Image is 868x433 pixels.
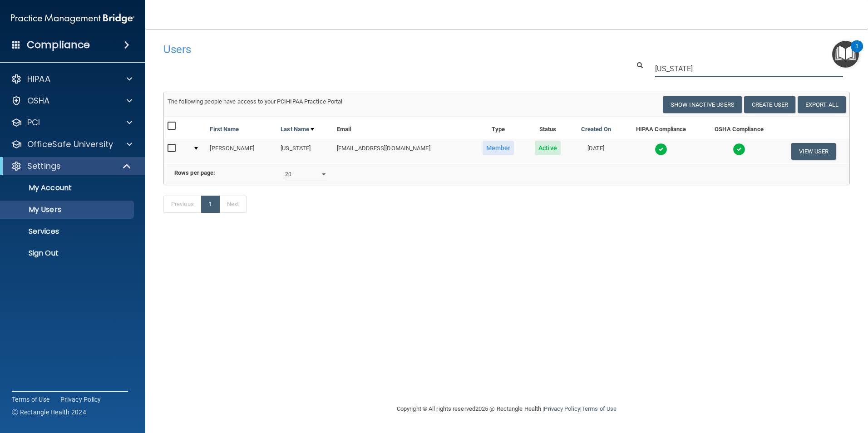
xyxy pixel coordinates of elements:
td: [DATE] [570,139,621,163]
p: My Account [6,183,130,192]
p: Settings [27,161,61,172]
h4: Users [163,44,558,55]
button: Show Inactive Users [663,96,742,113]
a: Created On [581,124,611,135]
a: First Name [210,124,239,135]
th: Type [472,117,525,139]
p: Sign Out [6,249,130,258]
th: OSHA Compliance [700,117,778,139]
p: OfficeSafe University [27,139,113,150]
button: Open Resource Center, 1 new notification [832,41,859,68]
span: Ⓒ Rectangle Health 2024 [12,408,86,417]
a: Settings [11,161,132,172]
span: Member [483,141,514,155]
span: The following people have access to your PCIHIPAA Practice Portal [168,98,343,105]
button: Create User [744,96,795,113]
img: PMB logo [11,10,134,28]
a: HIPAA [11,74,132,84]
a: PCI [11,117,132,128]
a: 1 [201,196,220,213]
td: [PERSON_NAME] [206,139,277,163]
td: [US_STATE] [277,139,333,163]
b: Rows per page: [174,169,215,176]
p: Services [6,227,130,236]
h4: Compliance [27,39,90,51]
input: Search [655,60,843,77]
span: Active [535,141,561,155]
a: Export All [798,96,846,113]
th: Email [333,117,472,139]
a: OfficeSafe University [11,139,132,150]
img: tick.e7d51cea.svg [655,143,667,156]
a: Previous [163,196,202,213]
p: HIPAA [27,74,50,84]
a: Next [219,196,247,213]
div: Copyright © All rights reserved 2025 @ Rectangle Health | | [341,394,672,423]
a: Privacy Policy [544,405,580,412]
div: 1 [855,46,858,58]
p: My Users [6,205,130,214]
a: Terms of Use [582,405,616,412]
a: Last Name [281,124,314,135]
td: [EMAIL_ADDRESS][DOMAIN_NAME] [333,139,472,163]
p: OSHA [27,95,50,106]
th: HIPAA Compliance [621,117,700,139]
th: Status [525,117,571,139]
button: View User [791,143,836,160]
a: Privacy Policy [60,395,101,404]
img: tick.e7d51cea.svg [733,143,745,156]
a: Terms of Use [12,395,49,404]
p: PCI [27,117,40,128]
a: OSHA [11,95,132,106]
